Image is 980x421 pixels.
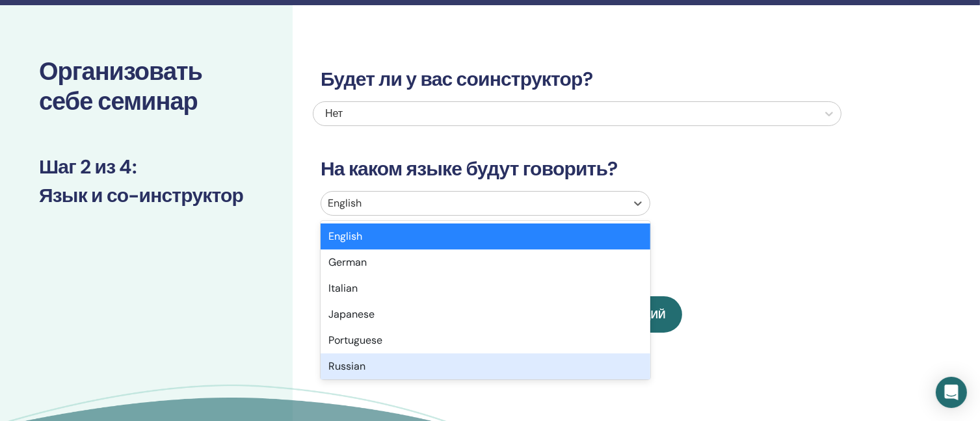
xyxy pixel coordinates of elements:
[321,327,650,353] div: Portuguese
[39,57,254,116] h2: Организовать себе семинар
[321,223,650,249] div: English
[39,155,254,179] h3: Шаг 2 из 4 :
[321,249,650,275] div: German
[936,377,967,408] div: Open Intercom Messenger
[321,275,650,301] div: Italian
[313,157,841,181] h3: На каком языке будут говорить?
[325,107,343,120] span: Нет
[313,68,841,91] h3: Будет ли у вас соинструктор?
[321,353,650,379] div: Russian
[39,184,254,207] h3: Язык и со-инструктор
[321,301,650,327] div: Japanese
